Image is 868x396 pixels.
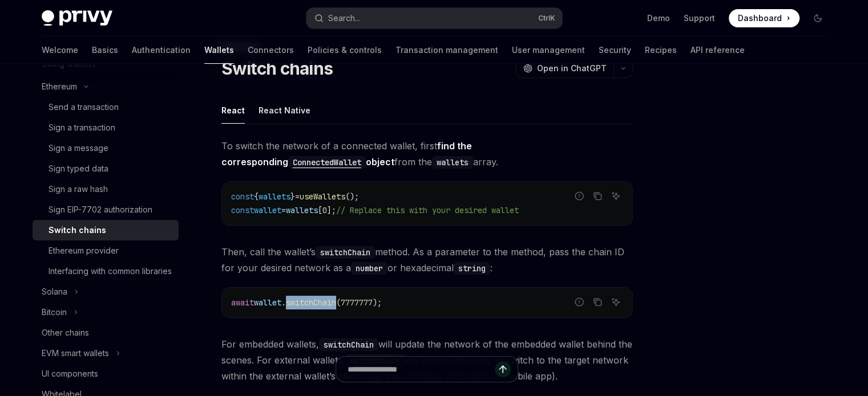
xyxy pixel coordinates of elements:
a: Connectors [248,36,294,64]
button: Open search [306,8,562,28]
a: Send a transaction [33,97,179,117]
span: Ctrl K [538,14,555,23]
div: Sign EIP-7702 authorization [49,203,152,217]
span: } [290,191,295,202]
span: wallet [254,297,281,308]
span: ); [373,297,382,308]
div: Send a transaction [49,100,119,114]
span: 7777777 [341,297,373,308]
a: User management [512,36,585,64]
span: Then, call the wallet’s method. As a parameter to the method, pass the chain ID for your desired ... [221,244,633,276]
div: Interfacing with common libraries [49,264,172,278]
span: Open in ChatGPT [537,63,607,74]
code: switchChain [316,246,375,259]
div: Other chains [42,326,89,340]
span: . [281,297,286,308]
input: Ask a question... [348,357,495,382]
a: Policies & controls [308,36,382,64]
button: Copy the contents from the code block [590,189,605,203]
span: [ [318,205,322,215]
div: Ethereum [42,80,77,93]
button: Toggle EVM smart wallets section [33,343,179,364]
div: Sign a raw hash [49,182,108,196]
a: Support [684,13,715,24]
a: Dashboard [729,9,800,27]
span: ( [336,297,341,308]
a: find the correspondingConnectedWalletobject [221,140,472,168]
button: Report incorrect code [572,295,587,309]
a: Welcome [42,36,78,64]
span: wallets [286,205,318,215]
span: = [295,191,300,202]
button: Copy the contents from the code block [590,295,605,309]
button: Toggle dark mode [809,9,827,27]
button: Toggle Ethereum section [33,76,179,97]
button: Report incorrect code [572,189,587,203]
span: wallet [254,205,281,215]
div: Sign typed data [49,162,108,175]
a: Demo [647,13,670,24]
div: UI components [42,367,98,381]
a: Sign a message [33,138,179,158]
div: Ethereum provider [49,244,119,258]
code: string [454,262,490,275]
div: Bitcoin [42,305,67,319]
a: Basics [92,36,118,64]
a: Sign a raw hash [33,179,179,199]
div: Switch chains [49,223,106,237]
span: { [254,191,259,202]
a: Sign typed data [33,158,179,179]
span: ]; [327,205,336,215]
button: Send message [495,361,511,377]
code: number [351,262,387,275]
div: Sign a transaction [49,121,115,134]
a: Transaction management [395,36,498,64]
button: Ask AI [608,189,623,203]
a: Sign EIP-7702 authorization [33,199,179,220]
span: (); [345,191,359,202]
button: Open in ChatGPT [516,59,613,78]
a: Switch chains [33,220,179,240]
div: Solana [42,285,67,299]
a: Sign a transaction [33,117,179,138]
span: wallets [259,191,290,202]
div: EVM smart wallets [42,346,109,360]
img: dark logo [42,10,112,26]
h1: Switch chains [221,58,333,79]
div: Sign a message [49,141,108,155]
div: React Native [259,97,310,124]
span: To switch the network of a connected wallet, first from the array. [221,138,633,170]
a: Other chains [33,322,179,343]
code: switchChain [319,338,378,351]
a: Interfacing with common libraries [33,261,179,281]
span: const [231,205,254,215]
a: Security [599,36,631,64]
a: UI components [33,364,179,384]
div: Search... [328,11,360,25]
span: 0 [322,205,327,215]
span: useWallets [300,191,345,202]
span: await [231,297,254,308]
a: Authentication [132,36,191,64]
span: Dashboard [738,13,782,24]
a: Ethereum provider [33,240,179,261]
a: API reference [691,36,745,64]
a: Recipes [645,36,677,64]
span: For embedded wallets, will update the network of the embedded wallet behind the scenes. For exter... [221,336,633,384]
button: Toggle Bitcoin section [33,302,179,322]
button: Ask AI [608,295,623,309]
div: React [221,97,245,124]
span: = [281,205,286,215]
code: wallets [432,156,473,169]
a: Wallets [204,36,234,64]
span: // Replace this with your desired wallet [336,205,519,215]
span: switchChain [286,297,336,308]
span: const [231,191,254,202]
button: Toggle Solana section [33,281,179,302]
code: ConnectedWallet [288,156,366,169]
